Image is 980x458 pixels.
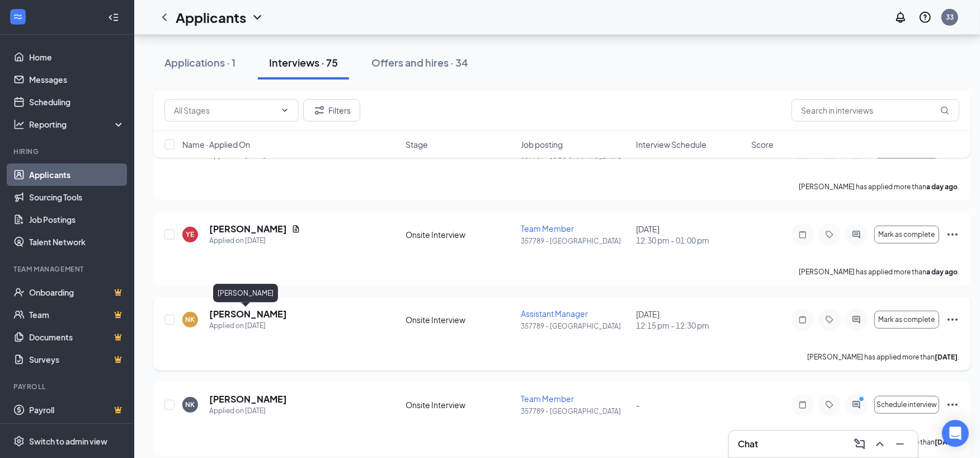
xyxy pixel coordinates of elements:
svg: ComposeMessage [853,437,866,451]
a: OnboardingCrown [29,281,125,303]
b: [DATE] [935,353,958,361]
a: Sourcing Tools [29,186,125,208]
div: Applied on [DATE] [209,405,287,417]
svg: Tag [823,400,836,409]
div: [DATE] [636,309,745,331]
h5: [PERSON_NAME] [209,308,287,320]
input: Search in interviews [791,99,959,121]
div: NK [186,315,195,324]
svg: Tag [823,230,836,239]
svg: Note [796,315,809,324]
b: a day ago [926,183,958,191]
svg: Analysis [13,119,25,130]
span: Interview Schedule [636,139,706,150]
span: Team Member [521,223,574,233]
a: DocumentsCrown [29,326,125,348]
a: Messages [29,68,125,91]
h5: [PERSON_NAME] [209,223,287,235]
span: Job posting [521,139,563,150]
span: Team Member [521,394,574,404]
div: Offers and hires · 34 [371,55,468,69]
button: ChevronUp [871,435,889,453]
svg: Minimize [893,437,907,451]
div: Switch to admin view [29,436,107,447]
div: Payroll [13,382,123,391]
span: Stage [406,139,428,150]
svg: Document [291,225,300,233]
div: Onsite Interview [406,399,515,410]
a: SurveysCrown [29,348,125,371]
svg: ChevronDown [280,106,289,115]
div: YE [186,230,195,239]
button: Mark as complete [874,311,939,329]
svg: QuestionInfo [918,11,932,24]
span: - [636,400,640,410]
p: [PERSON_NAME] has applied more than . [799,267,959,277]
button: Schedule interview [874,396,939,414]
span: Score [751,139,774,150]
a: Home [29,46,125,68]
b: a day ago [926,268,958,276]
div: [PERSON_NAME] [213,284,278,302]
svg: Collapse [108,12,119,23]
input: All Stages [174,104,276,116]
span: Assistant Manager [521,309,588,319]
a: PayrollCrown [29,399,125,421]
svg: ChevronDown [251,11,264,24]
svg: Tag [823,315,836,324]
div: Hiring [13,147,123,156]
div: Applications · 1 [164,55,235,69]
span: 12:30 pm - 01:00 pm [636,235,745,246]
button: Minimize [891,435,909,453]
button: Mark as complete [874,226,939,244]
a: Job Postings [29,208,125,231]
svg: Ellipses [946,398,959,412]
div: Reporting [29,119,125,130]
div: Onsite Interview [406,314,515,325]
svg: Note [796,230,809,239]
span: Schedule interview [877,401,937,409]
div: Team Management [13,264,123,274]
svg: Note [796,400,809,409]
div: NK [186,400,195,409]
button: Filter Filters [303,99,360,121]
h3: Chat [738,438,758,450]
svg: Ellipses [946,313,959,326]
svg: ChevronLeft [158,11,171,24]
p: 357789 - [GEOGRAPHIC_DATA] [521,406,629,416]
a: Talent Network [29,231,125,253]
div: 33 [946,12,954,22]
a: Applicants [29,163,125,186]
div: Onsite Interview [406,229,515,240]
div: Applied on [DATE] [209,320,287,331]
div: Applied on [DATE] [209,235,300,246]
svg: Filter [313,104,326,117]
p: [PERSON_NAME] has applied more than . [807,352,959,362]
svg: ActiveChat [850,400,863,409]
svg: ActiveChat [850,315,863,324]
svg: PrimaryDot [856,396,870,405]
svg: Notifications [894,11,907,24]
div: Open Intercom Messenger [942,420,969,447]
a: TeamCrown [29,303,125,326]
span: 12:15 pm - 12:30 pm [636,320,745,331]
p: 357789 - [GEOGRAPHIC_DATA] [521,236,629,246]
p: [PERSON_NAME] has applied more than . [799,182,959,191]
svg: Ellipses [946,228,959,241]
span: Mark as complete [878,316,935,324]
p: 357789 - [GEOGRAPHIC_DATA] [521,321,629,331]
h1: Applicants [176,8,246,27]
div: [DATE] [636,223,745,246]
h5: [PERSON_NAME] [209,393,287,405]
svg: ChevronUp [873,437,887,451]
button: ComposeMessage [851,435,869,453]
span: Name · Applied On [182,139,250,150]
svg: ActiveChat [850,230,863,239]
b: [DATE] [935,438,958,446]
div: Interviews · 75 [269,55,338,69]
svg: MagnifyingGlass [940,106,949,115]
svg: WorkstreamLogo [12,11,23,22]
svg: Settings [13,436,25,447]
span: Mark as complete [878,231,935,239]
